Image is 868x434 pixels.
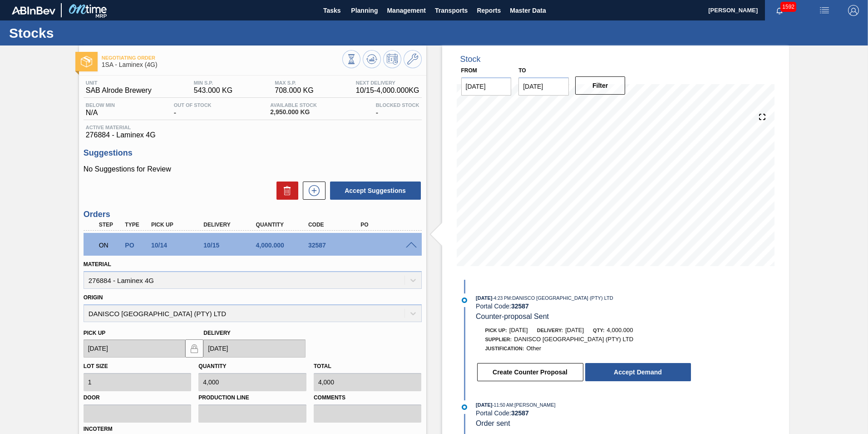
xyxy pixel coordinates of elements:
button: locked [185,339,203,358]
img: locked [189,343,200,354]
label: Comments [314,391,422,404]
span: 2,950.000 KG [270,109,317,116]
div: 4,000.000 [254,242,312,249]
label: Production Line [198,391,306,404]
img: userActions [819,5,830,16]
span: DANISCO [GEOGRAPHIC_DATA] (PTY) LTD [514,336,633,343]
label: Quantity [198,363,226,369]
label: Lot size [84,363,108,369]
span: Counter-proposal Sent [476,313,549,320]
span: Order sent [476,419,510,427]
label: Total [314,363,331,369]
input: mm/dd/yyyy [461,77,512,96]
span: Qty: [593,328,604,333]
div: PO [358,222,417,228]
img: atual [462,298,467,303]
span: Tasks [322,5,342,16]
button: Update Chart [363,50,381,68]
span: Transports [435,5,468,16]
h3: Orders [84,210,422,219]
input: mm/dd/yyyy [84,339,186,358]
img: atual [462,404,467,410]
label: Origin [84,294,103,301]
span: MIN S.P. [194,80,232,86]
button: Filter [575,76,626,95]
div: Quantity [254,222,312,228]
div: Pick up [149,222,207,228]
span: Supplier: [485,337,512,342]
div: Step [97,222,124,228]
img: Ícone [81,56,92,67]
span: Other [526,345,541,352]
label: Delivery [203,330,231,336]
span: SAB Alrode Brewery [86,86,152,95]
span: Justification: [485,346,524,351]
label: to [518,67,526,74]
div: Portal Code: [476,303,691,310]
div: New suggestion [298,182,325,200]
div: N/A [84,102,117,117]
label: Pick up [84,330,106,336]
span: MAX S.P. [275,80,313,86]
span: Negotiating Order [102,55,342,61]
span: Below Min [86,102,115,108]
div: - [374,102,422,117]
span: - 4:23 PM [493,296,511,301]
button: Go to Master Data / General [404,50,422,68]
p: No Suggestions for Review [84,165,422,173]
span: - 11:50 AM [493,403,513,408]
span: 543.000 KG [194,86,232,95]
span: Out Of Stock [174,102,212,108]
div: Negotiating Order [97,235,124,255]
span: Delivery: [537,328,563,333]
span: [DATE] [565,327,584,333]
div: Accept Suggestions [325,181,422,201]
span: Active Material [86,125,419,130]
span: Management [387,5,426,16]
div: 32587 [306,242,365,249]
span: [DATE] [476,402,492,408]
span: 1592 [780,2,796,12]
span: 276884 - Laminex 4G [86,131,419,139]
span: : [PERSON_NAME] [513,402,556,408]
button: Notifications [765,4,794,17]
label: From [461,67,477,74]
input: mm/dd/yyyy [203,339,306,358]
span: Next Delivery [356,80,419,86]
span: [DATE] [509,327,528,333]
span: 1SA - Laminex (4G) [102,61,342,68]
button: Schedule Inventory [383,50,401,68]
img: Logout [848,5,859,16]
h1: Stocks [9,28,170,38]
span: Master Data [510,5,546,16]
div: 10/14/2025 [149,242,207,249]
button: Stocks Overview [342,50,360,68]
span: : DANISCO [GEOGRAPHIC_DATA] (PTY) LTD [511,295,613,301]
label: Material [84,261,111,267]
span: Reports [477,5,501,16]
div: - [172,102,214,117]
img: TNhmsLtSVTkK8tSr43FrP2fwEKptu5GPRR3wAAAABJRU5ErkJggg== [12,6,55,15]
div: Portal Code: [476,409,691,417]
span: [DATE] [476,295,492,301]
span: 708.000 KG [275,86,313,95]
span: 10/15 - 4,000.000 KG [356,86,419,95]
button: Create Counter Proposal [477,363,583,381]
div: Type [123,222,150,228]
span: Unit [86,80,152,86]
button: Accept Demand [585,363,691,381]
span: Planning [351,5,378,16]
p: ON [99,242,122,249]
label: Door [84,391,192,404]
div: Delete Suggestions [272,182,298,200]
h3: Suggestions [84,148,422,158]
div: Stock [460,55,481,64]
div: Code [306,222,365,228]
div: 10/15/2025 [201,242,260,249]
strong: 32587 [511,303,529,310]
div: Delivery [201,222,260,228]
input: mm/dd/yyyy [518,77,569,96]
span: Available Stock [270,102,317,108]
strong: 32587 [511,409,529,417]
div: Purchase order [123,242,150,249]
